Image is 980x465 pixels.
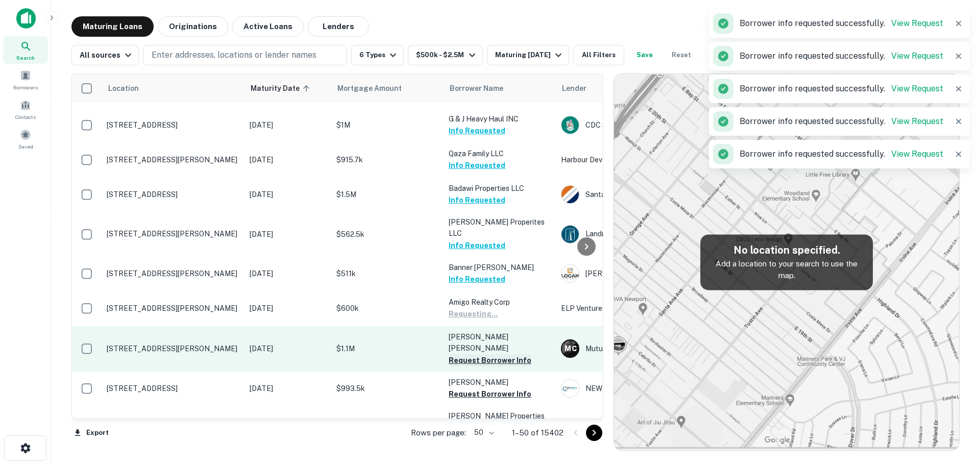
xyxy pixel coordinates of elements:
[586,425,602,441] button: Go to next page
[470,425,496,440] div: 50
[891,149,943,159] a: View Request
[573,45,624,65] button: All Filters
[107,120,239,130] p: [STREET_ADDRESS]
[336,303,438,314] p: $600k
[251,82,313,94] span: Maturity Date
[3,125,48,153] div: Saved
[108,82,139,94] span: Location
[18,142,33,151] span: Saved
[250,383,326,394] p: [DATE]
[250,303,326,314] p: [DATE]
[13,83,38,91] span: Borrowers
[449,125,505,137] button: Info Requested
[449,216,551,239] p: [PERSON_NAME] Properites LLC
[152,49,316,61] p: Enter addresses, locations or lender names
[336,189,438,200] p: $1.5M
[628,45,661,65] button: Save your search to get updates of matches that match your search criteria.
[336,229,438,240] p: $562.5k
[740,50,943,62] p: Borrower info requested successfully.
[336,119,438,131] p: $1M
[556,74,719,103] th: Lender
[250,154,326,165] p: [DATE]
[250,229,326,240] p: [DATE]
[740,148,943,160] p: Borrower info requested successfully.
[891,84,943,93] a: View Request
[561,380,579,397] img: picture
[561,265,579,282] img: picture
[561,116,714,134] div: CDC Small Business Finance
[331,74,444,103] th: Mortgage Amount
[512,427,563,439] p: 1–50 of 15402
[561,339,714,358] div: Mutual Capital Group INC
[561,225,714,243] div: Landmark Credit Union
[232,16,304,37] button: Active Loans
[449,273,505,285] button: Info Requested
[158,16,228,37] button: Originations
[107,155,239,164] p: [STREET_ADDRESS][PERSON_NAME]
[107,344,239,353] p: [STREET_ADDRESS][PERSON_NAME]
[449,410,551,433] p: [PERSON_NAME] Properties LLC
[71,16,154,37] button: Maturing Loans
[665,45,698,65] button: Reset
[3,36,48,64] a: Search
[336,343,438,354] p: $1.1M
[449,113,551,125] p: G & J Heavy Haul INC
[336,383,438,394] p: $993.5k
[449,331,551,354] p: [PERSON_NAME] [PERSON_NAME]
[562,82,586,94] span: Lender
[15,113,36,121] span: Contacts
[891,51,943,61] a: View Request
[71,45,139,65] button: All sources
[3,66,48,93] a: Borrowers
[740,17,943,30] p: Borrower info requested successfully.
[561,379,714,398] div: NEW Wave Lending Group INC
[449,148,551,159] p: Qaza Family LLC
[561,116,579,134] img: picture
[444,74,556,103] th: Borrower Name
[891,116,943,126] a: View Request
[308,16,369,37] button: Lenders
[449,194,505,206] button: Info Requested
[107,384,239,393] p: [STREET_ADDRESS]
[3,95,48,123] a: Contacts
[250,343,326,354] p: [DATE]
[449,354,531,366] button: Request Borrower Info
[449,262,551,273] p: Banner [PERSON_NAME]
[250,189,326,200] p: [DATE]
[708,258,865,282] p: Add a location to your search to use the map.
[107,229,239,238] p: [STREET_ADDRESS][PERSON_NAME]
[80,49,134,61] div: All sources
[561,185,714,204] div: Santa Cruz County Bank
[250,119,326,131] p: [DATE]
[16,8,36,29] img: capitalize-icon.png
[740,83,943,95] p: Borrower info requested successfully.
[71,425,111,440] button: Export
[107,269,239,278] p: [STREET_ADDRESS][PERSON_NAME]
[449,159,505,172] button: Info Requested
[16,54,35,62] span: Search
[561,226,579,243] img: picture
[143,45,347,65] button: Enter addresses, locations or lender names
[561,303,714,314] p: ELP Ventures LLC
[891,18,943,28] a: View Request
[408,45,482,65] button: $500k - $2.5M
[740,115,943,128] p: Borrower info requested successfully.
[565,344,576,354] p: M C
[449,239,505,252] button: Info Requested
[336,154,438,165] p: $915.7k
[929,383,980,432] iframe: Chat Widget
[487,45,569,65] button: Maturing [DATE]
[495,49,565,61] div: Maturing [DATE]
[561,264,714,283] div: [PERSON_NAME] Finance Corporation
[411,427,466,439] p: Rows per page:
[561,154,714,165] p: Harbour Development Group INC
[102,74,244,103] th: Location
[561,186,579,203] img: picture
[449,183,551,194] p: Badawi Properties LLC
[614,74,959,450] img: map-placeholder.webp
[244,74,331,103] th: Maturity Date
